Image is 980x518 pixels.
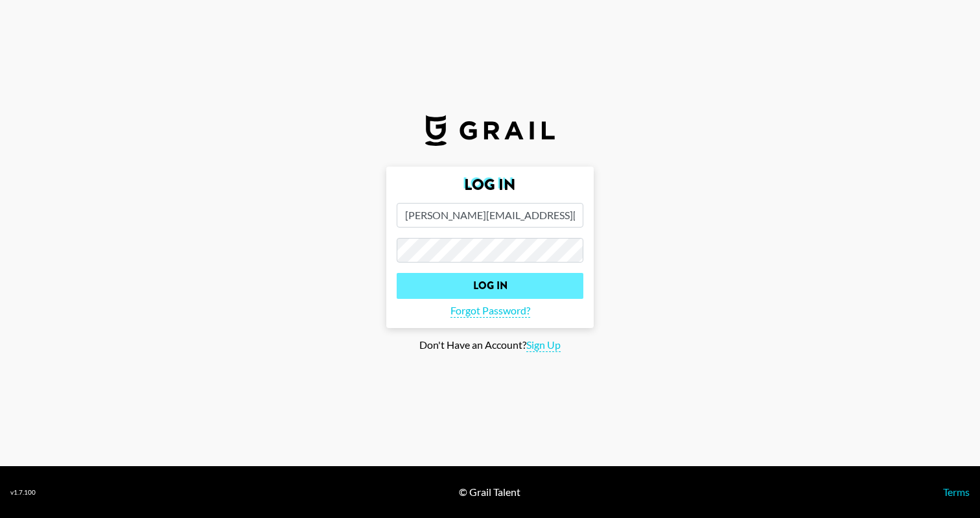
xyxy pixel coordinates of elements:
span: Forgot Password? [450,304,530,318]
span: Sign Up [526,338,561,352]
div: © Grail Talent [459,486,520,499]
a: Terms [943,486,970,498]
div: v 1.7.100 [10,488,36,497]
img: Grail Talent Logo [425,115,555,146]
input: Email [397,203,583,228]
div: Don't Have an Account? [10,338,970,352]
input: Log In [397,273,583,299]
h2: Log In [397,177,583,193]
